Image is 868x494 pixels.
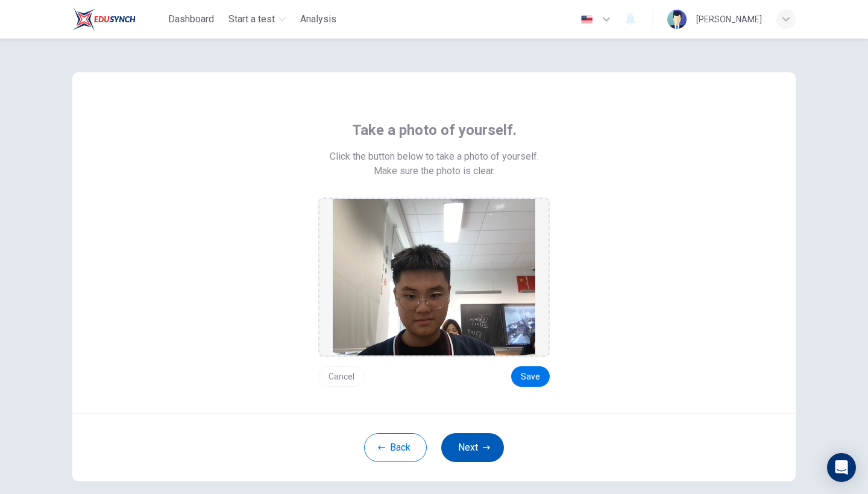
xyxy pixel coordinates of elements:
[228,12,275,27] span: Start a test
[163,8,219,30] button: Dashboard
[333,199,535,355] img: preview screemshot
[330,149,539,164] span: Click the button below to take a photo of yourself.
[511,366,550,387] button: Save
[441,433,504,462] button: Next
[318,366,365,387] button: Cancel
[352,120,517,140] span: Take a photo of yourself.
[72,7,136,31] img: Rosedale logo
[696,12,762,27] div: [PERSON_NAME]
[374,164,495,178] span: Make sure the photo is clear.
[827,453,856,482] div: Open Intercom Messenger
[667,10,687,29] img: Profile picture
[364,433,427,462] button: Back
[72,7,163,31] a: Rosedale logo
[579,15,594,24] img: en
[295,8,341,30] button: Analysis
[168,12,214,27] span: Dashboard
[224,8,291,30] button: Start a test
[300,12,336,27] span: Analysis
